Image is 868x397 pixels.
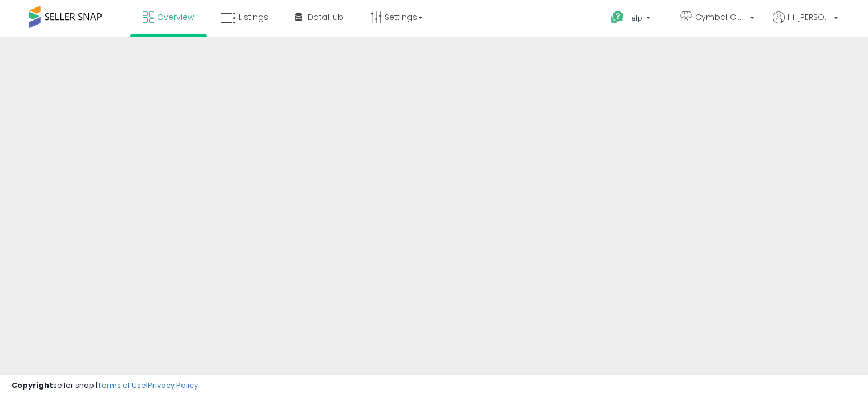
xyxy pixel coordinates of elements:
span: Hi [PERSON_NAME] [788,11,830,23]
a: Terms of Use [98,380,146,391]
span: Listings [239,11,268,23]
a: Hi [PERSON_NAME] [773,11,838,37]
span: Help [627,13,643,23]
span: Overview [157,11,194,23]
a: Privacy Policy [148,380,198,391]
a: Help [601,2,662,37]
strong: Copyright [11,380,53,391]
i: Get Help [610,10,624,25]
div: seller snap | | [11,380,198,391]
span: DataHub [308,11,344,23]
span: Cymbal Communications [695,11,746,23]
